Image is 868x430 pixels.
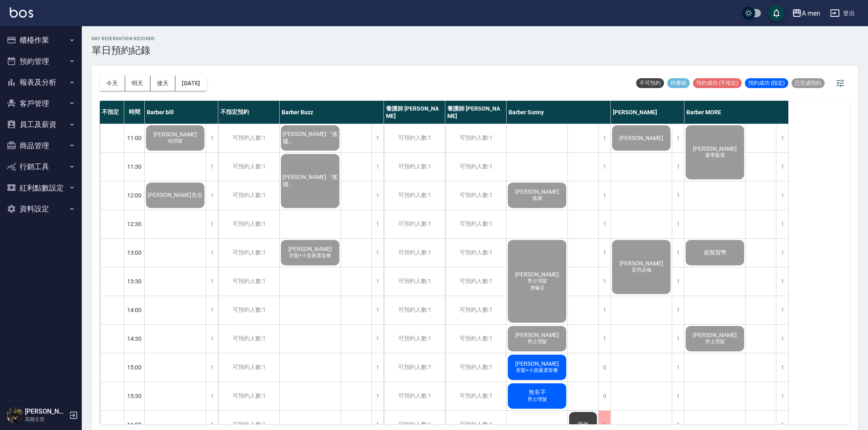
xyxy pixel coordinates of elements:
[598,181,610,210] div: 1
[672,124,684,152] div: 1
[384,101,445,124] div: 養護師 [PERSON_NAME]
[693,79,742,87] span: 預約成功 (不指定)
[384,181,445,210] div: 可預約人數:1
[218,353,279,382] div: 可預約人數:1
[371,153,384,181] div: 1
[514,367,560,374] span: 剪髮+小資嚴選套餐
[514,188,561,195] span: [PERSON_NAME]
[3,135,79,156] button: 商品管理
[672,239,684,267] div: 1
[445,101,507,124] div: 養護師 [PERSON_NAME]
[152,131,199,138] span: [PERSON_NAME]
[384,153,445,181] div: 可預約人數:1
[371,325,384,353] div: 1
[691,332,738,338] span: [PERSON_NAME]
[598,267,610,296] div: 1
[124,382,145,410] div: 15:30
[371,124,384,152] div: 1
[528,285,546,292] span: 燙嘛豆
[175,76,206,91] button: [DATE]
[776,267,788,296] div: 1
[618,260,665,267] span: [PERSON_NAME]
[514,360,561,367] span: [PERSON_NAME]
[150,76,176,91] button: 後天
[281,131,339,145] span: [PERSON_NAME]『搖擺』
[776,353,788,382] div: 1
[371,181,384,210] div: 1
[124,267,145,296] div: 13:30
[776,181,788,210] div: 1
[598,353,610,382] div: 0
[3,114,79,135] button: 員工及薪資
[445,296,506,324] div: 可預約人數:1
[776,153,788,181] div: 1
[124,210,145,238] div: 12:30
[124,238,145,267] div: 13:00
[526,278,549,285] span: 男士理髮
[576,421,590,428] span: 排休
[702,249,728,256] span: 虛擬貨幣
[445,267,506,296] div: 可預約人數:1
[672,267,684,296] div: 1
[672,296,684,324] div: 1
[684,101,789,124] div: Barber MORE
[445,353,506,382] div: 可預約人數:1
[371,353,384,382] div: 1
[206,153,218,181] div: 1
[218,267,279,296] div: 可預約人數:1
[166,138,184,145] span: 純理髮
[100,76,125,91] button: 今天
[445,153,506,181] div: 可預約人數:1
[287,252,333,259] span: 剪髮+小資嚴選套餐
[124,181,145,210] div: 12:00
[124,353,145,382] div: 15:00
[218,239,279,267] div: 可預約人數:1
[124,101,145,124] div: 時間
[206,239,218,267] div: 1
[384,267,445,296] div: 可預約人數:1
[598,210,610,238] div: 1
[445,325,506,353] div: 可預約人數:1
[384,325,445,353] div: 可預約人數:1
[3,156,79,177] button: 行銷工具
[371,382,384,410] div: 1
[507,101,611,124] div: Barber Sunny
[218,101,280,124] div: 不指定預約
[280,101,384,124] div: Barber Buzz
[3,51,79,72] button: 預約管理
[371,296,384,324] div: 1
[672,153,684,181] div: 1
[287,246,334,252] span: [PERSON_NAME]
[92,45,155,56] h3: 單日預約紀錄
[206,296,218,324] div: 1
[789,5,823,22] button: A men
[514,332,561,338] span: [PERSON_NAME]
[745,79,788,87] span: 預約成功 (指定)
[445,239,506,267] div: 可預約人數:1
[691,145,738,152] span: [PERSON_NAME]
[514,271,561,278] span: [PERSON_NAME]
[3,93,79,114] button: 客戶管理
[206,124,218,152] div: 1
[384,353,445,382] div: 可預約人數:1
[630,267,653,274] span: 質男必備
[92,36,155,41] h2: day Reservation records
[792,79,825,87] span: 已完成預約
[598,124,610,152] div: 1
[218,296,279,324] div: 可預約人數:1
[7,407,23,423] img: Person
[776,296,788,324] div: 1
[384,382,445,410] div: 可預約人數:1
[598,239,610,267] div: 1
[206,210,218,238] div: 1
[598,153,610,181] div: 1
[526,338,549,345] span: 男士理髮
[776,210,788,238] div: 1
[218,382,279,410] div: 可預約人數:1
[704,152,727,159] span: 夏季嚴選
[445,181,506,210] div: 可預約人數:1
[776,382,788,410] div: 1
[672,325,684,353] div: 1
[146,192,204,199] span: [PERSON_NAME]先生
[598,325,610,353] div: 1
